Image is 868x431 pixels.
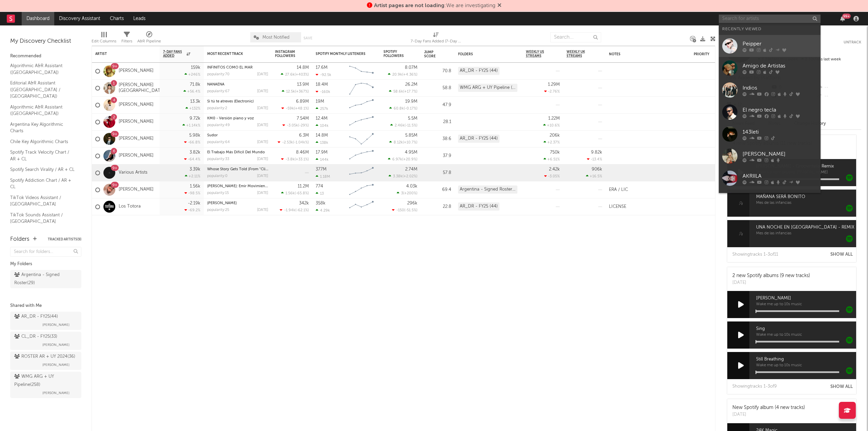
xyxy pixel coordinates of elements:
div: 13.9M [297,82,309,87]
div: -66.8 % [184,140,200,144]
div: Instagram Followers [275,50,299,58]
div: My Discovery Checklist [10,37,81,45]
div: 37.9 [424,152,451,160]
div: [DATE] [257,157,268,161]
a: Sudor [207,134,218,137]
div: 8.07M [405,65,417,70]
span: [PERSON_NAME] [42,361,70,369]
div: popularity: 0 [207,174,228,178]
div: 17.6M [316,65,328,70]
a: INFINITOS COMO EL MAR [207,66,253,70]
a: Charts [105,12,129,25]
div: [DATE] [257,90,268,93]
div: [DATE] [732,279,810,286]
a: 143leti [719,123,821,145]
button: Tracked Artists(9) [48,238,81,241]
span: Most Notified [262,35,290,40]
div: A&R Pipeline [137,37,161,45]
div: AR_DR - FY25 ( 44 ) [14,313,58,321]
div: 138k [316,140,328,145]
div: +16.5 % [586,174,602,178]
div: -2.76 % [544,89,560,94]
div: Filters [121,37,132,45]
button: Untrack [844,39,861,46]
div: +2.37 % [544,140,560,144]
div: Amigo de Artistas [743,62,817,70]
div: 1.18M [316,174,330,179]
div: A&R Pipeline [137,29,161,48]
div: Filters [121,29,132,48]
a: [PERSON_NAME] [207,201,237,205]
div: Recommended [10,52,81,60]
div: 2 new Spotify albums (9 new tracks) [732,272,810,279]
a: Editorial A&R Assistant ([GEOGRAPHIC_DATA] / [GEOGRAPHIC_DATA]) [10,79,75,100]
div: [DATE] [257,123,268,127]
div: ( ) [389,174,417,178]
div: 6.3M [299,133,309,138]
span: 60.8k [394,107,404,111]
span: Weekly US Streams [526,50,550,58]
div: 5.5M [408,116,417,121]
div: Spotify Monthly Listeners [316,52,367,56]
div: [DATE] [257,140,268,144]
button: 99+ [840,16,845,21]
span: +403 % [296,73,308,77]
span: +17.7 % [404,90,416,94]
span: Dismiss [497,3,501,8]
a: Dashboard [22,12,54,25]
a: Los Totora [119,204,141,210]
div: CL_DR - FY25 ( 33 ) [14,333,57,341]
div: -- [816,83,861,92]
svg: Chart title [346,164,377,181]
div: New Spotify album (4 new tracks) [732,404,805,411]
div: Sudor [207,134,268,137]
div: 5.98k [189,133,200,138]
a: [PERSON_NAME] [119,102,154,108]
a: Si tú te atreves (Electronic) [207,100,254,103]
div: ( ) [281,157,309,161]
div: popularity: 49 [207,123,230,127]
div: Peipper [743,40,817,48]
a: [PERSON_NAME][GEOGRAPHIC_DATA] [119,82,164,94]
svg: Chart title [346,97,377,114]
span: -29 % [299,124,308,128]
div: 14.8M [316,133,328,138]
span: -59k [286,107,294,111]
a: Whose Story Gets Told [From "Click: The Musical"] [207,168,295,171]
svg: Chart title [346,80,377,97]
div: Indios [743,84,817,92]
div: 57.8 [424,169,451,177]
div: [DATE] [257,208,268,212]
a: Amigo de Artistas [719,57,821,79]
a: CL_DR - FY25(33)[PERSON_NAME] [10,332,81,350]
svg: Chart title [346,181,377,198]
a: Spotify Track Velocity Chart / AR + CL [10,149,75,162]
a: [PERSON_NAME] [119,119,154,125]
div: 38.6 [424,135,451,143]
div: -3.05 % [544,174,560,178]
span: -0.17 % [405,107,416,111]
a: WMG ARG + UY Pipeline(258)[PERSON_NAME] [10,372,81,398]
div: My Folders [10,260,81,268]
span: Artist pages are not loading [374,3,445,8]
a: Leads [129,12,150,25]
span: : We are investigating [374,3,495,8]
div: AR_DR - FY25 (44) [458,67,499,75]
div: 4.03k [406,184,417,189]
span: 58.6k [393,90,403,94]
div: [PERSON_NAME] [743,150,817,158]
span: -1.94k [284,209,295,212]
div: 104k [316,123,329,128]
a: El Trabajo Más Difícil Del Mundo [207,151,265,154]
div: Argentina - Signed Roster (29) [458,185,517,194]
div: Flor Vigna: Emir Movimiento #2 [207,184,268,188]
div: 774 [316,184,323,189]
span: +2.02 % [403,175,416,178]
div: 99 + [842,14,851,19]
div: 9.72k [190,116,200,121]
div: [DATE] [257,106,268,110]
div: 9.82k [591,150,602,155]
div: +132 % [185,106,200,111]
span: -51.5 % [405,209,416,212]
input: Search for folders... [10,247,81,257]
